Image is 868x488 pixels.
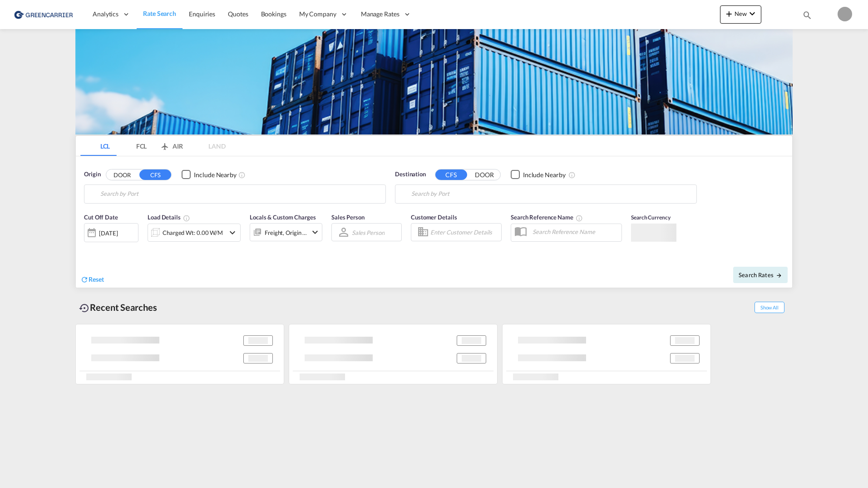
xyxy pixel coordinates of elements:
[818,6,838,23] div: Help
[724,10,758,17] span: New
[361,10,399,19] span: Manage Rates
[182,170,237,179] md-checkbox: Checkbox No Ink
[430,225,498,239] input: Enter Customer Details
[76,156,792,288] div: Origin DOOR CFS Checkbox No InkUnchecked: Ignores neighbouring ports when fetching rates.Checked ...
[802,10,812,24] div: icon-magnify
[117,136,153,156] md-tab-item: FCL
[523,170,566,179] div: Include Nearby
[227,227,238,238] md-icon: icon-chevron-down
[148,214,190,221] span: Load Details
[75,29,793,134] img: GreenCarrierFCL_LCL.png
[143,10,176,17] span: Rate Search
[159,141,170,148] md-icon: icon-airplane
[189,10,215,18] span: Enquiries
[511,170,566,179] md-checkbox: Checkbox No Ink
[395,170,426,179] span: Destination
[14,4,75,25] img: 1378a7308afe11ef83610d9e779c6b34.png
[631,214,671,221] span: Search Currency
[411,214,457,221] span: Customer Details
[194,170,237,179] div: Include Nearby
[802,10,812,20] md-icon: icon-magnify
[99,229,118,237] div: [DATE]
[228,10,248,18] span: Quotes
[733,267,788,283] button: Search Ratesicon-arrow-right
[576,214,583,222] md-icon: Your search will be saved by the below given name
[238,171,246,179] md-icon: Unchecked: Ignores neighbouring ports when fetching rates.Checked : Includes neighbouring ports w...
[776,272,782,279] md-icon: icon-arrow-right
[720,5,761,24] button: icon-plus 400-fgNewicon-chevron-down
[148,224,241,242] div: Charged Wt: 0.00 W/Micon-chevron-down
[75,297,161,318] div: Recent Searches
[163,226,223,239] div: Charged Wt: 0.00 W/M
[250,214,316,221] span: Locals & Custom Charges
[747,8,758,19] md-icon: icon-chevron-down
[106,169,138,180] button: DOOR
[528,225,621,239] input: Search Reference Name
[84,214,118,221] span: Cut Off Date
[84,241,91,254] md-datepicker: Select
[411,187,692,201] input: Search by Port
[351,226,385,239] md-select: Sales Person
[250,223,322,241] div: Freight Origin Destinationicon-chevron-down
[80,136,226,156] md-pagination-wrapper: Use the left and right arrow keys to navigate between tabs
[80,275,104,285] div: icon-refreshReset
[435,169,467,180] button: CFS
[739,271,782,279] span: Search Rates
[511,214,583,221] span: Search Reference Name
[153,136,189,156] md-tab-item: AIR
[568,171,576,179] md-icon: Unchecked: Ignores neighbouring ports when fetching rates.Checked : Includes neighbouring ports w...
[310,227,321,238] md-icon: icon-chevron-down
[331,214,365,221] span: Sales Person
[84,170,100,179] span: Origin
[80,275,89,284] md-icon: icon-refresh
[84,223,138,242] div: [DATE]
[89,275,104,283] span: Reset
[469,169,500,180] button: DOOR
[93,10,118,19] span: Analytics
[100,187,381,201] input: Search by Port
[261,10,286,18] span: Bookings
[818,6,833,22] span: Help
[80,136,117,156] md-tab-item: LCL
[139,169,171,180] button: CFS
[299,10,336,19] span: My Company
[724,8,735,19] md-icon: icon-plus 400-fg
[755,302,784,313] span: Show All
[79,303,90,314] md-icon: icon-backup-restore
[265,226,307,239] div: Freight Origin Destination
[183,214,190,222] md-icon: Chargeable Weight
